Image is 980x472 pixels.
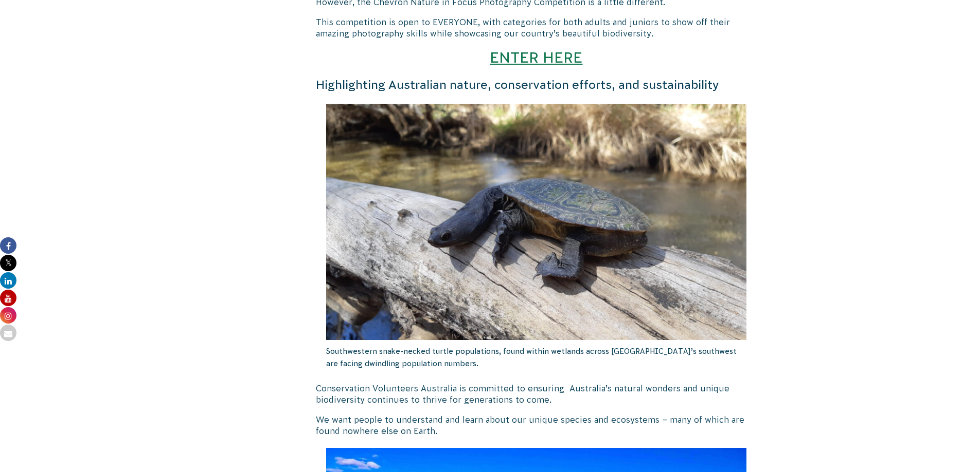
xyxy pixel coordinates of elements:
[316,383,757,406] p: Conservation Volunteers Australia is committed to ensuring Australia’s natural wonders and unique...
[316,16,757,40] p: This competition is open to EVERYONE, with categories for both adults and juniors to show off the...
[316,414,757,437] p: We want people to understand and learn about our unique species and ecosystems – many of which ar...
[316,78,719,91] span: Highlighting Australian nature, conservation efforts, and sustainability
[326,340,747,375] p: Southwestern snake-necked turtle populations, found within wetlands across [GEOGRAPHIC_DATA]’s so...
[490,49,582,66] a: ENTER HERE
